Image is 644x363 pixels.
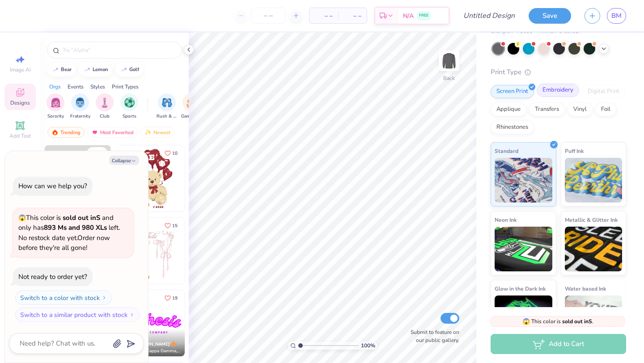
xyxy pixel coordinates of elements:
span: Add Text [9,132,31,139]
div: Print Types [112,83,139,91]
span: Water based Ink [565,284,606,293]
img: 3b9aba4f-e317-4aa7-a679-c95a879539bd [45,145,111,211]
div: Not ready to order yet? [18,272,87,281]
img: Standard [495,158,552,203]
div: Orgs [49,83,61,91]
img: Back [440,52,458,70]
button: Like [161,219,182,232]
span: – – [343,11,361,21]
span: 😱 [522,317,530,326]
div: filter for Game Day [181,93,202,120]
div: filter for Sorority [47,93,64,120]
div: filter for Fraternity [70,93,90,120]
img: edfb13fc-0e43-44eb-bea2-bf7fc0dd67f9 [110,145,177,211]
img: 587403a7-0594-4a7f-b2bd-0ca67a3ff8dd [119,145,185,211]
button: Like [161,147,182,159]
span: Glow in the Dark Ink [495,284,546,293]
div: lemon [93,67,108,72]
span: 19 [172,296,178,300]
div: bear [61,67,72,72]
div: Most Favorited [87,127,138,138]
span: Puff Ink [565,146,584,156]
div: Back [443,74,455,82]
label: Submit to feature on our public gallery. [406,328,459,344]
strong: sold out in S [562,318,592,325]
img: Neon Ink [495,227,552,271]
strong: sold out in S [63,213,100,222]
button: Like [87,147,108,159]
img: trend_line.gif [120,67,127,72]
span: Sports [123,113,136,120]
img: Fraternity Image [75,97,85,108]
button: Collapse [109,156,139,165]
span: This color is and only has left . No restock date yet. Order now before they're all gone! [18,213,120,253]
button: bear [47,63,76,76]
img: Metallic & Glitter Ink [565,227,623,271]
img: Sorority Image [51,97,61,108]
button: Like [161,292,182,304]
div: How can we help you? [18,181,87,190]
span: Fraternity [70,113,90,120]
img: Switch to a color with stock [102,295,107,300]
span: Game Day [181,113,202,120]
button: Switch to a color with stock [15,291,112,305]
input: – – [251,8,286,24]
img: d12a98c7-f0f7-4345-bf3a-b9f1b718b86e [184,218,250,284]
img: e74243e0-e378-47aa-a400-bc6bcb25063a [184,145,250,211]
button: Switch to a similar product with stock [15,308,140,322]
img: Sports Image [124,97,135,108]
span: [PERSON_NAME] [133,341,170,347]
div: Screen Print [491,85,534,98]
span: BM [611,11,622,21]
span: N/A [403,11,414,21]
strong: 893 Ms and 980 XLs [44,223,107,232]
img: Game Day Image [186,97,197,108]
img: trend_line.gif [52,67,59,72]
img: trending.gif [51,129,59,135]
img: Switch to a similar product with stock [129,312,135,317]
span: 😱 [18,214,26,222]
img: Puff Ink [565,158,623,203]
span: 10 [172,151,178,156]
input: Try "Alpha" [62,46,176,55]
div: filter for Sports [120,93,138,120]
div: Newest [140,127,174,138]
div: Trending [47,127,85,138]
img: trend_line.gif [84,67,91,72]
img: e5c25cba-9be7-456f-8dc7-97e2284da968 [119,290,185,356]
div: Digital Print [582,85,625,98]
button: lemon [79,63,112,76]
button: Save [529,8,571,24]
span: Standard [495,146,518,156]
img: Club Image [100,97,110,108]
div: Events [68,83,84,91]
img: topCreatorCrown.gif [170,340,177,347]
div: Print Type [491,67,626,77]
span: Neon Ink [495,215,517,224]
img: 190a3832-2857-43c9-9a52-6d493f4406b1 [184,290,250,356]
img: most_fav.gif [91,129,98,135]
div: Transfers [529,103,565,116]
div: golf [129,67,139,72]
button: filter button [157,93,177,120]
span: Sorority [47,113,64,120]
a: BM [607,8,626,24]
div: Embroidery [537,84,579,97]
img: Glow in the Dark Ink [495,295,552,340]
span: Metallic & Glitter Ink [565,215,618,224]
img: 83dda5b0-2158-48ca-832c-f6b4ef4c4536 [119,218,185,284]
span: Image AI [10,66,31,73]
input: Untitled Design [456,7,522,25]
button: filter button [70,93,90,120]
div: Vinyl [568,103,593,116]
button: filter button [47,93,64,120]
div: Foil [595,103,616,116]
span: Designs [10,99,30,106]
div: filter for Rush & Bid [157,93,177,120]
span: – – [315,11,333,21]
span: Rush & Bid [157,113,177,120]
span: 100 % [361,342,375,350]
img: Newest.gif [144,129,152,135]
div: filter for Club [96,93,114,120]
button: filter button [96,93,114,120]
